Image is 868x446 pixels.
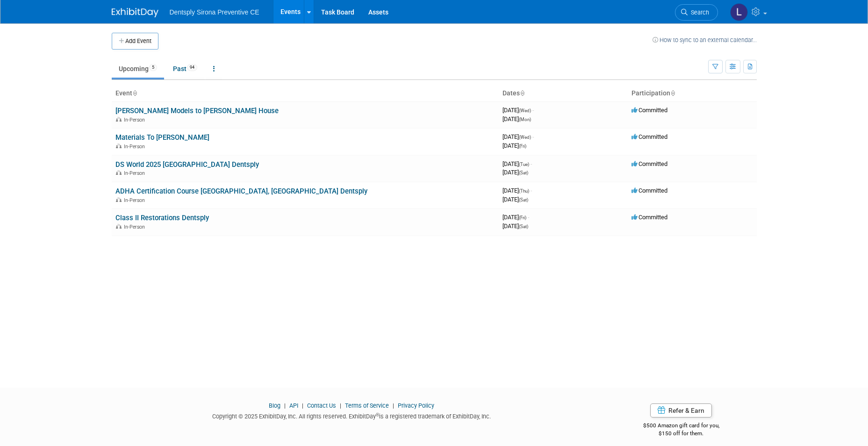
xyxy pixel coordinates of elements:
button: Add Event [112,33,158,50]
img: In-Person Event [116,117,122,122]
span: Dentsply Sirona Preventive CE [170,8,259,16]
a: Materials To [PERSON_NAME] [115,133,209,142]
span: (Thu) [519,188,529,194]
img: In-Person Event [116,197,122,202]
span: | [337,402,344,409]
a: Upcoming5 [112,60,164,78]
img: ExhibitDay [112,8,158,17]
span: [DATE] [502,196,528,203]
span: [DATE] [502,142,526,149]
span: (Wed) [519,135,531,140]
img: In-Person Event [116,170,122,175]
span: [DATE] [502,107,534,114]
img: In-Person Event [116,144,122,148]
span: [DATE] [502,187,532,194]
span: - [532,107,534,114]
span: (Wed) [519,108,531,113]
span: | [390,402,396,409]
span: [DATE] [502,223,528,230]
span: [DATE] [502,160,532,167]
span: | [282,402,288,409]
span: (Fri) [519,144,526,149]
span: (Sat) [519,170,528,175]
span: (Sat) [519,224,528,229]
span: 5 [149,64,157,71]
span: (Tue) [519,162,529,167]
a: Search [675,4,718,21]
span: (Fri) [519,215,526,220]
a: Past94 [166,60,204,78]
span: In-Person [124,144,148,150]
span: - [532,133,534,140]
span: Search [688,9,709,16]
span: Committed [631,214,667,221]
span: [DATE] [502,133,534,140]
sup: ® [376,412,379,417]
span: [DATE] [502,169,528,176]
a: Sort by Event Name [132,89,137,97]
div: Copyright © 2025 ExhibitDay, Inc. All rights reserved. ExhibitDay is a registered trademark of Ex... [112,410,592,421]
span: Committed [631,160,667,167]
span: | [300,402,306,409]
a: Blog [269,402,280,409]
span: In-Person [124,224,148,230]
a: [PERSON_NAME] Models to [PERSON_NAME] House [115,107,279,115]
span: Committed [631,107,667,114]
span: In-Person [124,170,148,176]
span: - [528,214,529,221]
img: Lindsey Stutz [730,3,748,21]
a: Privacy Policy [398,402,434,409]
div: $500 Amazon gift card for you, [606,416,757,437]
th: Dates [499,86,628,101]
span: In-Person [124,197,148,203]
a: DS World 2025 [GEOGRAPHIC_DATA] Dentsply [115,160,259,169]
span: (Sat) [519,197,528,202]
a: Refer & Earn [650,403,712,417]
div: $150 off for them. [606,430,757,438]
th: Event [112,86,499,101]
span: - [531,160,532,167]
span: 94 [187,64,197,71]
span: (Mon) [519,117,531,122]
span: [DATE] [502,214,529,221]
span: Committed [631,133,667,140]
span: In-Person [124,117,148,123]
th: Participation [628,86,757,101]
a: ADHA Certification Course [GEOGRAPHIC_DATA], [GEOGRAPHIC_DATA] Dentsply [115,187,367,195]
img: In-Person Event [116,224,122,229]
a: Class II Restorations Dentsply [115,214,209,222]
span: - [531,187,532,194]
a: How to sync to an external calendar... [653,36,757,43]
a: API [289,402,298,409]
a: Contact Us [307,402,336,409]
a: Sort by Participation Type [670,89,675,97]
a: Sort by Start Date [520,89,524,97]
a: Terms of Service [345,402,389,409]
span: Committed [631,187,667,194]
span: [DATE] [502,115,531,122]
